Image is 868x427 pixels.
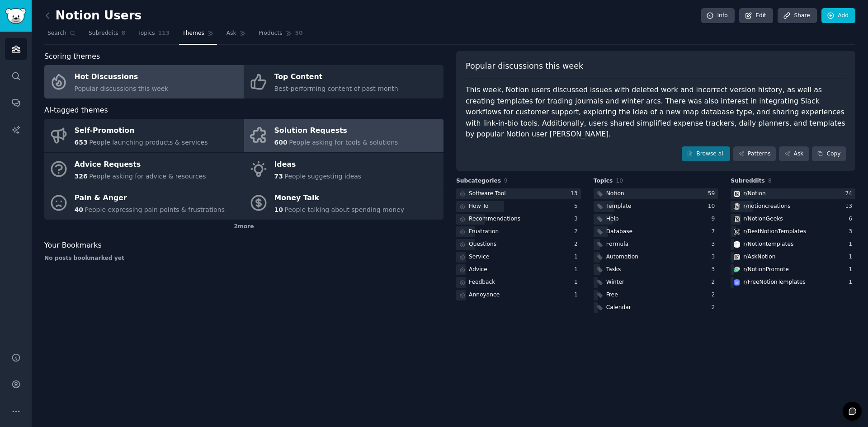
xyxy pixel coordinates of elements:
div: 5 [574,202,581,211]
div: Template [606,202,632,211]
div: Hot Discussions [75,70,169,84]
span: People suggesting ideas [284,173,361,180]
span: 8 [768,178,772,184]
a: Free2 [594,290,718,301]
span: 40 [75,206,83,213]
span: Best-performing content of past month [274,85,398,92]
a: Advice Requests326People asking for advice & resources [44,153,244,186]
div: Annoyance [469,291,500,299]
a: Recommendations3 [456,214,581,225]
a: Patterns [733,146,776,162]
div: Solution Requests [274,124,398,138]
span: People asking for advice & resources [89,173,206,180]
span: AI-tagged themes [44,105,108,116]
div: Top Content [274,70,398,84]
a: Ideas73People suggesting ideas [244,153,443,186]
div: 3 [849,228,855,236]
a: Topics113 [135,26,173,45]
div: Tasks [606,266,621,274]
img: GummySearch logo [5,8,26,24]
span: 9 [504,178,508,184]
div: 1 [574,278,581,286]
div: 1 [849,253,855,261]
a: Frustration2 [456,226,581,238]
div: 74 [845,190,855,198]
span: People launching products & services [89,139,208,146]
div: No posts bookmarked yet [44,254,443,263]
div: Calendar [606,304,631,312]
a: Feedback1 [456,277,581,288]
a: Notion59 [594,188,718,200]
a: Ask [223,26,249,45]
div: 10 [708,202,718,211]
img: FreeNotionTemplates [734,279,740,286]
div: 13 [845,202,855,211]
div: 1 [849,240,855,249]
a: Subreddits8 [85,26,128,45]
a: Help9 [594,214,718,225]
a: Hot DiscussionsPopular discussions this week [44,65,244,99]
div: Self-Promotion [75,124,208,138]
span: 73 [274,173,283,180]
div: r/ Notiontemplates [743,240,793,249]
div: Automation [606,253,638,261]
div: How To [469,202,489,211]
div: 3 [712,266,718,274]
div: 3 [574,215,581,223]
div: 3 [712,253,718,261]
img: Notion [734,191,740,197]
div: Free [606,291,618,299]
a: Automation3 [594,252,718,263]
span: 50 [295,29,303,38]
div: Help [606,215,619,223]
a: Themes [179,26,217,45]
span: Themes [182,29,204,38]
div: 1 [574,291,581,299]
a: notioncreationsr/notioncreations13 [731,201,855,212]
span: 8 [122,29,126,38]
div: Advice [469,266,487,274]
div: 6 [849,215,855,223]
div: r/ AskNotion [743,253,775,261]
span: 10 [616,178,623,184]
div: Formula [606,240,629,249]
div: 2 [712,304,718,312]
span: People expressing pain points & frustrations [85,206,225,213]
div: r/ FreeNotionTemplates [743,278,806,286]
span: Scoring themes [44,51,100,62]
div: Notion [606,190,624,198]
a: Annoyance1 [456,290,581,301]
div: 2 [574,240,581,249]
a: Template10 [594,201,718,212]
a: Questions2 [456,239,581,250]
a: Notionr/Notion74 [731,188,855,200]
a: Winter2 [594,277,718,288]
div: 1 [574,253,581,261]
a: Browse all [682,146,730,162]
div: Database [606,228,632,236]
div: 13 [571,190,581,198]
a: Advice1 [456,264,581,276]
div: Feedback [469,278,495,286]
a: Calendar2 [594,302,718,314]
span: Subreddits [731,177,765,185]
a: Money Talk10People talking about spending money [244,186,443,220]
div: 2 more [44,220,443,234]
a: Info [701,8,735,23]
a: Solution Requests600People asking for tools & solutions [244,119,443,152]
span: 113 [158,29,170,38]
span: 600 [274,139,288,146]
span: 10 [274,206,283,213]
span: People talking about spending money [284,206,404,213]
span: Subcategories [456,177,501,185]
img: BestNotionTemplates [734,229,740,235]
a: BestNotionTemplatesr/BestNotionTemplates3 [731,226,855,238]
a: NotionGeeksr/NotionGeeks6 [731,214,855,225]
a: Pain & Anger40People expressing pain points & frustrations [44,186,244,220]
img: NotionGeeks [734,216,740,222]
div: 3 [712,240,718,249]
span: Popular discussions this week [466,61,583,72]
div: Recommendations [469,215,520,223]
div: 2 [574,228,581,236]
span: Products [259,29,283,38]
